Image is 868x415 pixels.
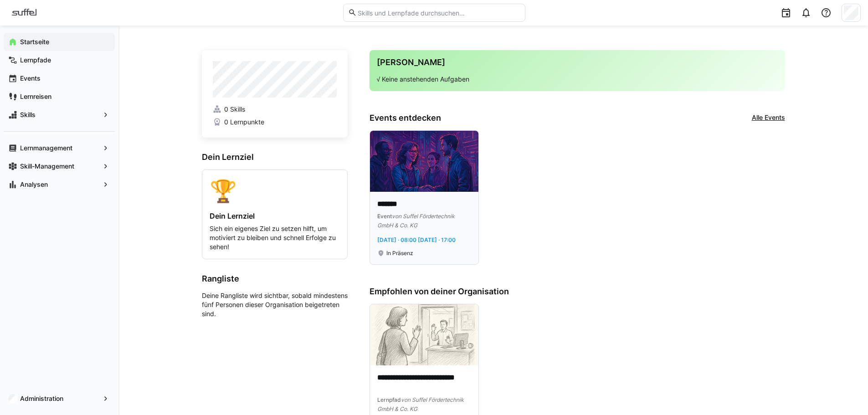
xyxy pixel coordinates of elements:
span: Lernpfad [377,396,401,403]
span: von Suffel Fördertechnik GmbH & Co. KG [377,213,455,229]
img: image [370,304,478,365]
h3: Rangliste [202,274,348,284]
span: 0 Skills [224,105,245,114]
p: √ Keine anstehenden Aufgaben [377,75,778,84]
span: Event [377,213,392,220]
h3: Events entdecken [370,113,441,123]
a: Alle Events [752,113,785,123]
a: 0 Skills [213,105,337,114]
span: 0 Lernpunkte [224,118,264,127]
span: In Präsenz [386,250,413,257]
span: [DATE] · 08:00 [DATE] · 17:00 [377,236,456,243]
img: image [370,131,478,192]
p: Sich ein eigenes Ziel zu setzen hilft, um motiviert zu bleiben und schnell Erfolge zu sehen! [210,224,340,251]
h3: [PERSON_NAME] [377,57,778,67]
h3: Dein Lernziel [202,152,348,162]
input: Skills und Lernpfade durchsuchen… [357,9,520,17]
span: von Suffel Fördertechnik GmbH & Co. KG [377,396,464,412]
div: 🏆 [210,177,340,204]
h3: Empfohlen von deiner Organisation [370,287,785,297]
h4: Dein Lernziel [210,211,340,220]
p: Deine Rangliste wird sichtbar, sobald mindestens fünf Personen dieser Organisation beigetreten sind. [202,291,348,318]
